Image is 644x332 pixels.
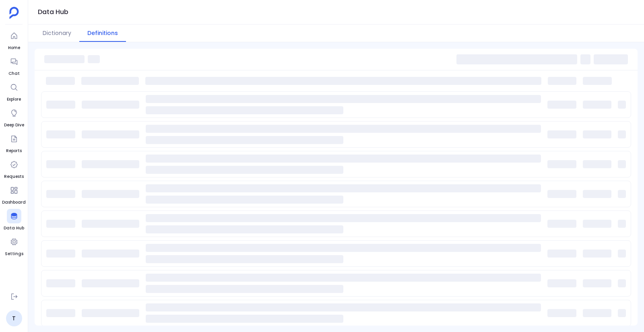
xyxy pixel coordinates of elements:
[6,148,22,154] span: Reports
[5,251,23,257] span: Settings
[7,80,21,103] a: Explore
[79,25,126,42] button: Definitions
[35,25,79,42] button: Dictionary
[4,225,24,231] span: Data Hub
[9,7,19,19] img: petavue logo
[4,122,24,128] span: Deep Dive
[7,70,21,77] span: Chat
[6,132,22,154] a: Reports
[4,173,24,180] span: Requests
[2,199,26,206] span: Dashboard
[7,29,21,51] a: Home
[4,106,24,128] a: Deep Dive
[7,45,21,51] span: Home
[38,6,68,18] h1: Data Hub
[4,157,24,180] a: Requests
[2,183,26,206] a: Dashboard
[7,96,21,103] span: Explore
[4,209,24,231] a: Data Hub
[5,235,23,257] a: Settings
[7,54,21,77] a: Chat
[6,310,22,326] a: T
